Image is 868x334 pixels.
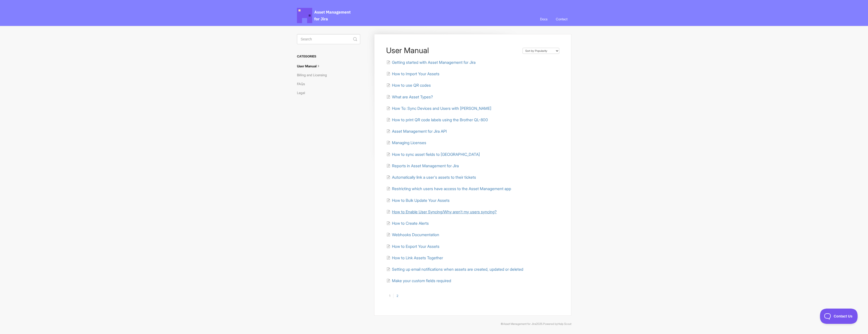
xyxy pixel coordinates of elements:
[392,140,426,145] span: Managing Licenses
[386,186,511,191] a: Restricting which users have access to the Asset Management app
[392,232,439,237] span: Webhooks Documentation
[386,175,476,180] a: Automatically link a user's assets to their tickets
[392,244,439,249] span: How to Export Your Assets
[386,117,488,122] a: How to print QR code labels using the Brother QL-800
[386,255,443,260] a: How to Link Assets Together
[297,8,351,23] span: Asset Management for Jira Docs
[386,60,476,65] a: Getting started with Asset Management for Jira
[392,83,431,88] span: How to use QR codes
[386,95,433,99] a: What are Asset Types?
[392,267,523,272] span: Setting up email notifications when assets are created, updated or deleted
[543,322,571,326] span: Powered by
[386,267,523,272] a: Setting up email notifications when assets are created, updated or deleted
[503,322,536,326] a: Asset Management for Jira
[392,209,497,214] span: How to Enable User Syncing/Why aren't my users syncing?
[392,71,439,76] span: How to Import Your Assets
[392,152,480,157] span: How to sync asset fields to [GEOGRAPHIC_DATA]
[386,198,450,203] a: How to Bulk Update Your Assets
[523,48,559,54] select: Page reloads on selection
[392,129,447,134] span: Asset Management for Jira API
[392,198,450,203] span: How to Bulk Update Your Assets
[386,294,393,298] a: 1
[297,62,325,70] a: User Manual
[392,163,459,168] span: Reports in Asset Management for Jira
[386,221,429,226] a: How to Create Alerts
[386,46,517,55] h1: User Manual
[558,322,571,326] a: Help Scout
[392,186,511,191] span: Restricting which users have access to the Asset Management app
[820,309,858,324] iframe: Toggle Customer Support
[386,209,497,214] a: How to Enable User Syncing/Why aren't my users syncing?
[386,71,439,76] a: How to Import Your Assets
[386,129,447,134] a: Asset Management for Jira API
[297,52,360,61] h3: Categories
[552,12,571,26] a: Contact
[392,117,488,122] span: How to print QR code labels using the Brother QL-800
[297,80,309,88] a: FAQs
[392,175,476,180] span: Automatically link a user's assets to their tickets
[393,294,401,298] a: 2
[297,89,309,97] a: Legal
[386,83,431,88] a: How to use QR codes
[297,322,571,326] p: © 2025.
[386,232,439,237] a: Webhooks Documentation
[392,60,476,65] span: Getting started with Asset Management for Jira
[297,71,331,79] a: Billing and Licensing
[386,278,451,283] a: Make your custom fields required
[297,34,360,44] input: Search
[392,221,429,226] span: How to Create Alerts
[386,106,491,111] a: How To: Sync Devices and Users with [PERSON_NAME]
[386,163,459,168] a: Reports in Asset Management for Jira
[392,106,491,111] span: How To: Sync Devices and Users with [PERSON_NAME]
[392,278,451,283] span: Make your custom fields required
[392,95,433,99] span: What are Asset Types?
[392,255,443,260] span: How to Link Assets Together
[386,152,480,157] a: How to sync asset fields to [GEOGRAPHIC_DATA]
[386,244,439,249] a: How to Export Your Assets
[536,12,551,26] a: Docs
[386,140,426,145] a: Managing Licenses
